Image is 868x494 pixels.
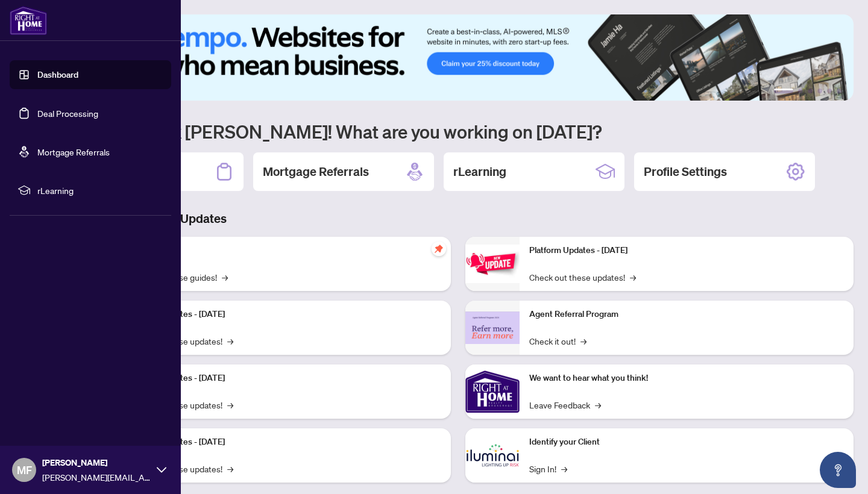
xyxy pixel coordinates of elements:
span: → [222,270,228,284]
p: Identify your Client [529,436,844,449]
img: logo [10,6,47,35]
a: Sign In!→ [529,462,567,475]
span: [PERSON_NAME] [42,456,151,469]
span: → [561,462,567,475]
p: We want to hear what you think! [529,372,844,385]
span: → [580,334,587,348]
a: Deal Processing [37,108,98,119]
button: 1 [774,89,793,93]
button: Open asap [820,452,856,488]
p: Platform Updates - [DATE] [529,244,844,257]
span: pushpin [432,242,446,256]
h3: Brokerage & Industry Updates [63,210,854,227]
a: Dashboard [37,69,78,80]
p: Platform Updates - [DATE] [127,308,441,321]
p: Self-Help [127,244,441,257]
h1: Welcome back [PERSON_NAME]! What are you working on [DATE]? [63,120,854,143]
img: Agent Referral Program [465,311,520,345]
button: 2 [798,89,803,93]
a: Leave Feedback→ [529,398,601,411]
p: Agent Referral Program [529,308,844,321]
span: → [595,398,601,411]
p: Platform Updates - [DATE] [127,372,441,385]
img: Platform Updates - June 23, 2025 [465,245,520,283]
p: Platform Updates - [DATE] [127,436,441,449]
a: Check out these updates!→ [529,270,636,284]
span: → [227,462,233,475]
h2: Mortgage Referrals [263,163,369,180]
img: We want to hear what you think! [465,364,520,419]
h2: Profile Settings [644,163,727,180]
img: Identify your Client [465,428,520,483]
button: 4 [817,89,822,93]
span: → [227,334,233,348]
button: 5 [827,89,832,93]
span: MF [17,461,32,478]
img: Slide 0 [63,14,854,101]
span: → [630,270,636,284]
span: rLearning [37,184,163,197]
span: → [227,398,233,411]
a: Check it out!→ [529,334,587,348]
a: Mortgage Referrals [37,146,110,157]
h2: rLearning [453,163,506,180]
button: 3 [808,89,813,93]
button: 6 [837,89,841,93]
span: [PERSON_NAME][EMAIL_ADDRESS][DOMAIN_NAME] [42,471,151,484]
